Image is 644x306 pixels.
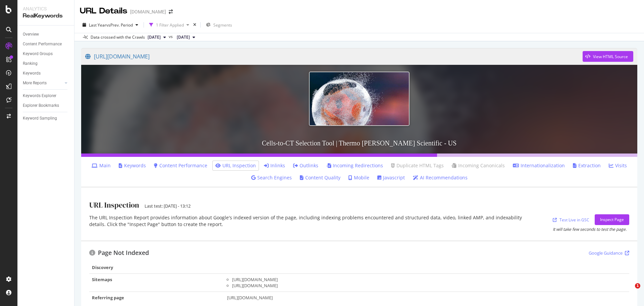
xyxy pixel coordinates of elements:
div: Keyword Sampling [23,115,57,122]
div: arrow-right-arrow-left [169,9,173,14]
div: Data crossed with the Crawls [91,34,145,40]
span: Segments [213,22,232,28]
div: Sitemaps [92,276,112,283]
a: Mobile [348,174,369,181]
button: Inspect Page [595,214,629,225]
div: Content Performance [23,41,62,48]
button: [DATE] [145,33,169,41]
a: Visits [609,162,627,169]
div: times [192,21,198,28]
a: Keywords Explorer [23,92,69,99]
img: Cells-to-CT Selection Tool | Thermo Fisher Scientific - US [309,72,410,126]
a: Incoming Canonicals [452,162,505,169]
button: 1 Filter Applied [147,19,192,30]
div: The URL Inspection Report provides information about Google's indexed version of the page, includ... [89,214,529,232]
div: Inspect Page [600,217,624,222]
a: Keywords [23,70,69,77]
button: [DATE] [174,33,198,41]
a: Extraction [573,162,601,169]
a: Keywords [119,162,146,169]
a: Main [92,162,111,169]
div: [DOMAIN_NAME] [130,8,166,15]
div: Explorer Bookmarks [23,102,59,109]
span: 2024 Oct. 8th [177,34,190,40]
a: Keyword Groups [23,50,69,57]
a: URL Inspection [215,162,256,169]
a: Google Guidance [589,250,629,256]
a: Internationalization [513,162,565,169]
h1: URL Inspection [89,201,139,209]
div: Keyword Groups [23,50,53,57]
a: [URL][DOMAIN_NAME] [85,48,583,65]
a: Incoming Redirections [326,162,383,169]
div: Overview [23,31,39,38]
div: View HTML Source [593,54,628,59]
a: Content Performance [154,162,207,169]
div: [URL][DOMAIN_NAME] [232,276,627,283]
a: Overview [23,31,69,38]
div: Last test: [DATE] - 13:12 [145,203,191,209]
span: Last Year [89,22,106,28]
div: It will take few seconds to test the page. [553,226,627,232]
a: Content Performance [23,41,69,48]
a: Keyword Sampling [23,115,69,122]
span: vs [169,34,174,40]
span: 1 [635,283,640,289]
a: Content Quality [300,174,340,181]
h3: Cells-to-CT Selection Tool | Thermo [PERSON_NAME] Scientific - US [81,133,637,154]
a: Duplicate HTML Tags [391,162,444,169]
div: Ranking [23,60,38,67]
button: Segments [203,19,235,30]
div: Analytics [23,5,69,12]
iframe: Intercom live chat [621,283,637,299]
a: Explorer Bookmarks [23,102,69,109]
div: [URL][DOMAIN_NAME] [232,282,627,289]
div: Keywords Explorer [23,92,56,99]
div: RealKeywords [23,12,69,20]
div: Keywords [23,70,41,77]
a: Inlinks [264,162,285,169]
a: Search Engines [251,174,292,181]
span: 2025 Oct. 1st [148,34,161,40]
div: URL Details [80,5,127,17]
a: Javascript [377,174,405,181]
a: Test Live in GSC [553,216,589,223]
td: Discovery [89,262,224,273]
a: Ranking [23,60,69,67]
button: View HTML Source [583,51,633,62]
div: [URL][DOMAIN_NAME] [227,295,627,301]
div: Referring page [92,295,124,301]
a: AI Recommendations [413,174,468,181]
span: vs Prev. Period [106,22,133,28]
div: More Reports [23,80,47,87]
a: Outlinks [293,162,318,169]
a: More Reports [23,80,63,87]
button: Last YearvsPrev. Period [80,19,141,30]
div: 1 Filter Applied [156,22,184,28]
h2: Page Not Indexed [89,250,149,256]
